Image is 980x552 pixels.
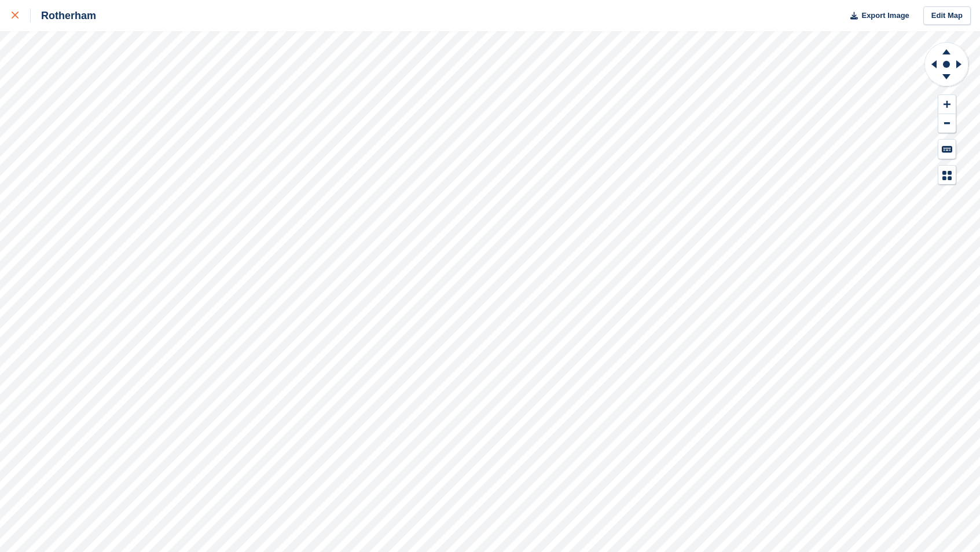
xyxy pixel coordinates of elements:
[923,6,971,25] a: Edit Map
[843,6,909,25] button: Export Image
[861,10,909,21] span: Export Image
[31,9,96,23] div: Rotherham
[938,114,956,133] button: Zoom Out
[938,95,956,114] button: Zoom In
[938,166,956,185] button: Map Legend
[938,140,956,159] button: Keyboard Shortcuts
